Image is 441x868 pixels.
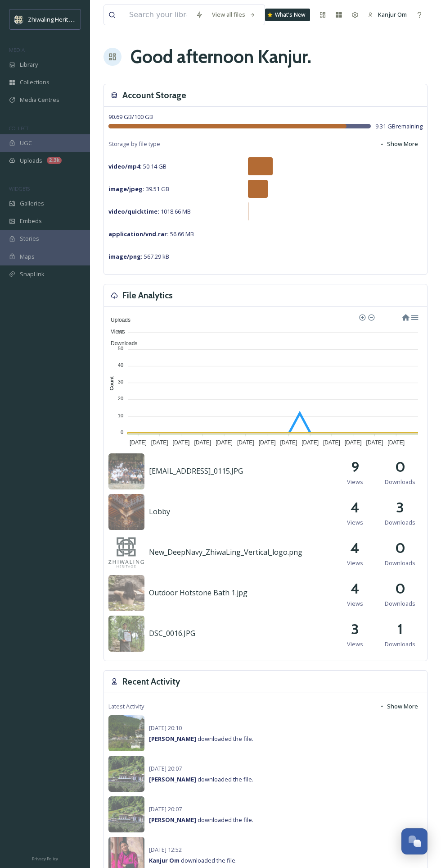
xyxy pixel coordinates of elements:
span: [DATE] 20:07 [149,805,182,813]
img: dzogkhag%2520story%2520image-11.jpg [108,715,144,751]
span: Library [20,60,38,69]
span: UGC [20,139,32,147]
span: downloaded the file. [149,856,237,864]
img: Screenshot%202025-04-29%20at%2011.05.50.png [14,15,23,24]
span: 39.51 GB [108,185,169,193]
span: 1018.66 MB [108,207,191,215]
a: View all files [207,6,260,23]
span: [DATE] 12:52 [149,845,182,854]
span: 50.14 GB [108,162,166,170]
span: Stories [20,234,39,243]
strong: [PERSON_NAME] [149,735,196,743]
span: Media Centres [20,96,59,104]
span: Maps [20,252,35,261]
h2: 0 [395,578,405,599]
span: Lobby [149,507,170,516]
span: Views [104,329,125,335]
button: Open Chat [401,828,427,854]
span: Zhiwaling Heritage [28,15,78,23]
img: 49834ae7-0dcb-46b2-87a2-4da889a79706.jpg [108,494,144,530]
tspan: [DATE] [194,439,211,446]
tspan: [DATE] [237,439,254,446]
h2: 3 [351,618,359,640]
img: 0b13e34d-58e6-4bab-af5a-b1b8e2f7c655.jpg [108,616,144,652]
span: Downloads [385,640,415,649]
img: Bumthang%2520Attractions%2520header.jpg [108,796,144,832]
tspan: [DATE] [301,439,319,446]
span: COLLECT [9,125,28,132]
h3: File Analytics [122,289,173,302]
tspan: [DATE] [323,439,340,446]
img: Bumthang%2520Attractions%2520header.jpg [108,756,144,792]
span: 56.66 MB [108,230,194,238]
span: DSC_0016.JPG [149,628,195,638]
strong: image/png : [108,252,143,260]
span: Latest Activity [108,702,144,711]
span: Views [347,559,363,567]
span: Storage by file type [108,140,160,148]
span: 90.69 GB / 100 GB [108,113,153,121]
tspan: 10 [118,413,123,418]
strong: Kanjur Om [149,856,180,864]
div: Reset Zoom [401,313,409,320]
span: Collections [20,78,49,87]
a: Kanjur Om [363,6,411,23]
span: WIDGETS [9,185,30,192]
h3: Recent Activity [122,675,180,688]
span: Galleries [20,199,44,208]
div: Zoom In [359,314,365,320]
tspan: 30 [118,379,123,384]
div: Menu [410,313,418,320]
span: Downloads [385,478,415,486]
span: Views [347,599,363,608]
div: What's New [265,9,310,21]
img: 2925b0b1-d902-4652-9ad3-4a7ce090e335.jpg [108,535,144,571]
h3: Account Storage [122,89,186,102]
span: Views [347,478,363,486]
strong: [PERSON_NAME] [149,816,196,824]
tspan: [DATE] [366,439,383,446]
tspan: 50 [118,346,123,351]
h2: 4 [351,497,360,518]
tspan: [DATE] [173,439,190,446]
span: Privacy Policy [32,856,58,862]
img: 5de422a6-3472-4173-8dfb-80a643e286db.jpg [108,453,144,489]
tspan: 0 [121,429,123,435]
tspan: 60 [118,329,123,334]
span: downloaded the file. [149,816,253,824]
strong: application/vnd.rar : [108,230,169,238]
span: [DATE] 20:07 [149,764,182,772]
h1: Good afternoon Kanjur . [130,43,311,70]
span: Downloads [104,340,137,347]
span: Views [347,640,363,649]
tspan: [DATE] [151,439,168,446]
h2: 9 [351,456,359,478]
div: Zoom Out [368,314,374,320]
strong: [PERSON_NAME] [149,775,196,783]
tspan: 40 [118,362,123,368]
span: downloaded the file. [149,775,253,783]
span: SnapLink [20,270,45,279]
strong: image/jpeg : [108,185,144,193]
text: Count [109,376,114,390]
button: Show More [375,698,423,715]
span: 9.31 GB remaining [375,122,423,131]
span: Downloads [385,518,415,527]
span: 567.29 kB [108,252,169,260]
span: Downloads [385,599,415,608]
tspan: [DATE] [130,439,147,446]
h2: 0 [395,456,405,478]
input: Search your library [125,5,191,25]
strong: video/mp4 : [108,162,142,170]
span: [EMAIL_ADDRESS]_0115.JPG [149,466,243,476]
span: New_DeepNavy_ZhiwaLing_Vertical_logo.png [149,547,302,557]
div: 2.3k [47,157,62,164]
span: Outdoor Hotstone Bath 1.jpg [149,588,247,598]
h2: 1 [397,618,403,640]
span: Downloads [385,559,415,567]
strong: video/quicktime : [108,207,159,215]
tspan: [DATE] [216,439,233,446]
a: Privacy Policy [32,853,58,863]
img: 29f9ec6e-20e2-410f-aa01-b7f5d9841f20.jpg [108,575,144,611]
